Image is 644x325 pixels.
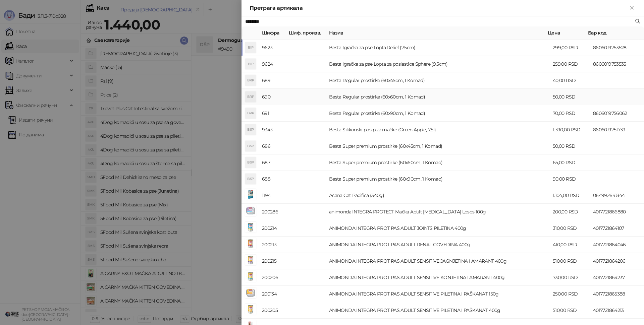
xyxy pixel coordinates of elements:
[259,154,286,171] td: 687
[259,220,286,237] td: 200214
[590,302,644,319] td: 4017721864213
[245,108,256,119] div: BRP
[245,124,256,135] div: BSP
[585,26,639,40] th: Бар код
[326,269,550,286] td: ANIMONDA INTEGRA PROT PAS ADULT SENSITIVE KONJETINA I AMARANT 400g
[326,171,550,187] td: Besta Super premium prostirke (60x90cm, 1 Komad)
[259,302,286,319] td: 200205
[259,105,286,122] td: 691
[245,141,256,151] div: BSP
[590,56,644,72] td: 8606019753535
[550,286,590,302] td: 250,00 RSD
[245,59,256,69] div: BIP
[550,187,590,204] td: 1.104,00 RSD
[326,72,550,89] td: Besta Regular prostirke (60x45cm, 1 Komad)
[326,56,550,72] td: Besta Igračka za pse Lopta za poslastice Sphere (9.5cm)
[550,89,590,105] td: 50,00 RSD
[550,154,590,171] td: 65,00 RSD
[326,204,550,220] td: animonda INTEGRA PROTECT Mačka Adult [MEDICAL_DATA] Losos 100g
[259,122,286,138] td: 9343
[326,237,550,253] td: ANIMONDA INTEGRA PROT PAS ADULT RENAL GOVEDINA 400g
[590,286,644,302] td: 4017721865388
[550,269,590,286] td: 730,00 RSD
[326,105,550,122] td: Besta Regular prostirke (60x90cm, 1 Komad)
[245,75,256,86] div: BRP
[286,26,326,40] th: Шиф. произв.
[590,220,644,237] td: 4017721864107
[590,237,644,253] td: 4017721864046
[590,105,644,122] td: 8606019756062
[259,187,286,204] td: 1194
[245,157,256,168] div: BSP
[259,40,286,56] td: 9623
[545,26,585,40] th: Цена
[326,26,545,40] th: Назив
[590,40,644,56] td: 8606019753528
[550,72,590,89] td: 40,00 RSD
[550,122,590,138] td: 1.390,00 RSD
[250,4,628,12] div: Претрага артикала
[550,105,590,122] td: 70,00 RSD
[326,154,550,171] td: Besta Super premium prostirke (60x60cm, 1 Komad)
[259,253,286,269] td: 200215
[590,122,644,138] td: 8606019751739
[550,40,590,56] td: 299,00 RSD
[550,237,590,253] td: 410,00 RSD
[590,204,644,220] td: 4017721866880
[259,237,286,253] td: 200213
[590,187,644,204] td: 064992641344
[550,253,590,269] td: 510,00 RSD
[326,187,550,204] td: Acana Cat Pacifica (340g)
[245,42,256,53] div: BIP
[326,253,550,269] td: ANIMONDA INTEGRA PROT PAS ADULT SENSITIVE JAGNJETINA I AMARANT 400g
[326,89,550,105] td: Besta Regular prostirke (60x60cm, 1 Komad)
[259,269,286,286] td: 200206
[259,286,286,302] td: 200134
[259,89,286,105] td: 690
[550,171,590,187] td: 90,00 RSD
[550,302,590,319] td: 510,00 RSD
[326,122,550,138] td: Besta Silikonski posip za mačke (Green Apple, 7.5l)
[245,174,256,184] div: BSP
[590,253,644,269] td: 4017721864206
[550,204,590,220] td: 200,00 RSD
[326,302,550,319] td: ANIMONDA INTEGRA PROT PAS ADULT SENSITIVE PILETINA I PAŠKANAT 400g
[550,220,590,237] td: 310,00 RSD
[245,91,256,102] div: BRP
[259,72,286,89] td: 689
[326,40,550,56] td: Besta Igračka za pse Lopta Relief (7.5cm)
[259,171,286,187] td: 688
[326,220,550,237] td: ANIMONDA INTEGRA PROT PAS ADULT JOINTS PILETINA 400g
[326,138,550,154] td: Besta Super premium prostirke (60x45cm, 1 Komad)
[259,56,286,72] td: 9624
[259,138,286,154] td: 686
[628,4,636,12] button: Close
[259,26,286,40] th: Шифра
[326,286,550,302] td: ANIMONDA INTEGRA PROT PAS ADULT SENSITIVE PILETINA I PAŠKANAT 150g
[550,56,590,72] td: 259,00 RSD
[590,269,644,286] td: 4017721864237
[550,138,590,154] td: 50,00 RSD
[259,204,286,220] td: 200286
